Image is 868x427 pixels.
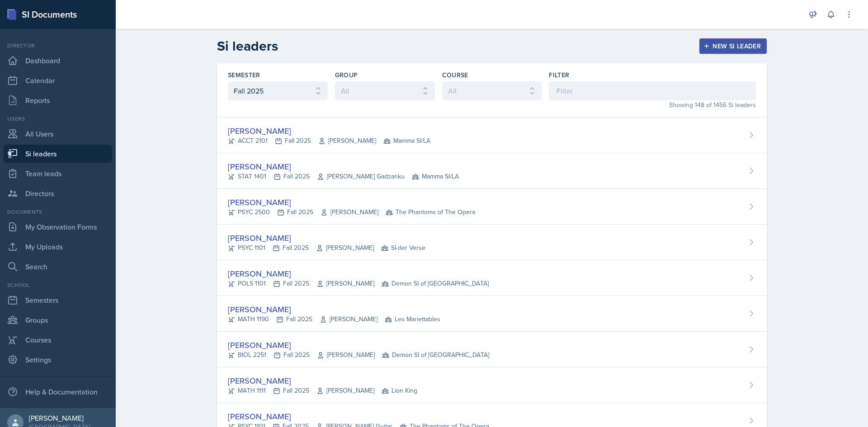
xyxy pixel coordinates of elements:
[228,160,459,173] div: [PERSON_NAME]
[381,243,425,253] span: SI-der Verse
[4,281,112,289] div: School
[228,410,489,422] div: [PERSON_NAME]
[4,52,112,70] a: Dashboard
[29,413,90,422] div: [PERSON_NAME]
[228,207,475,217] div: PSYC 2500 Fall 2025
[228,303,440,315] div: [PERSON_NAME]
[4,208,112,216] div: Documents
[228,339,489,351] div: [PERSON_NAME]
[217,332,767,367] a: [PERSON_NAME] BIOL 2251Fall 2025[PERSON_NAME] Demon SI of [GEOGRAPHIC_DATA]
[4,71,112,89] a: Calendar
[335,70,358,80] label: Group
[705,42,761,50] div: New Si leader
[4,311,112,329] a: Groups
[217,225,767,260] a: [PERSON_NAME] PSYC 1101Fall 2025[PERSON_NAME] SI-der Verse
[549,70,569,80] label: Filter
[382,350,489,360] span: Demon SI of [GEOGRAPHIC_DATA]
[228,279,489,288] div: POLS 1101 Fall 2025
[4,184,112,202] a: Directors
[228,125,430,137] div: [PERSON_NAME]
[385,314,440,324] span: Les Mariettables
[4,91,112,109] a: Reports
[4,238,112,256] a: My Uploads
[228,375,417,387] div: [PERSON_NAME]
[4,218,112,236] a: My Observation Forms
[386,207,475,217] span: The Phantoms of The Opera
[320,314,377,324] span: [PERSON_NAME]
[316,386,374,395] span: [PERSON_NAME]
[4,125,112,143] a: All Users
[217,153,767,189] a: [PERSON_NAME] STAT 1401Fall 2025[PERSON_NAME] Gadzanku Mamma SI/LA
[228,70,260,80] label: Semester
[382,386,417,395] span: Lion King
[442,70,468,80] label: Course
[228,314,440,324] div: MATH 1190 Fall 2025
[228,196,475,208] div: [PERSON_NAME]
[4,383,112,401] div: Help & Documentation
[228,243,425,253] div: PSYC 1101 Fall 2025
[228,172,459,181] div: STAT 1401 Fall 2025
[228,267,489,280] div: [PERSON_NAME]
[549,100,756,110] div: Showing 148 of 1456 Si leaders
[4,115,112,123] div: Users
[4,331,112,349] a: Courses
[4,164,112,183] a: Team leads
[549,81,756,100] input: Filter
[383,136,430,145] span: Mamma SI/LA
[217,189,767,225] a: [PERSON_NAME] PSYC 2500Fall 2025[PERSON_NAME] The Phantoms of The Opera
[228,232,425,244] div: [PERSON_NAME]
[4,42,112,50] div: Director
[217,117,767,153] a: [PERSON_NAME] ACCT 2101Fall 2025[PERSON_NAME] Mamma SI/LA
[321,207,378,217] span: [PERSON_NAME]
[317,172,405,181] span: [PERSON_NAME] Gadzanku
[217,260,767,296] a: [PERSON_NAME] POLS 1101Fall 2025[PERSON_NAME] Demon SI of [GEOGRAPHIC_DATA]
[228,350,489,360] div: BIOL 2251 Fall 2025
[317,350,375,360] span: [PERSON_NAME]
[382,279,489,288] span: Demon SI of [GEOGRAPHIC_DATA]
[217,296,767,332] a: [PERSON_NAME] MATH 1190Fall 2025[PERSON_NAME] Les Mariettables
[228,386,417,395] div: MATH 1111 Fall 2025
[318,136,376,145] span: [PERSON_NAME]
[316,243,374,253] span: [PERSON_NAME]
[4,291,112,309] a: Semesters
[4,258,112,276] a: Search
[4,351,112,369] a: Settings
[699,38,767,54] button: New Si leader
[316,279,374,288] span: [PERSON_NAME]
[217,38,278,54] h2: Si leaders
[217,367,767,403] a: [PERSON_NAME] MATH 1111Fall 2025[PERSON_NAME] Lion King
[412,172,459,181] span: Mamma SI/LA
[228,136,430,145] div: ACCT 2101 Fall 2025
[4,145,112,163] a: Si leaders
